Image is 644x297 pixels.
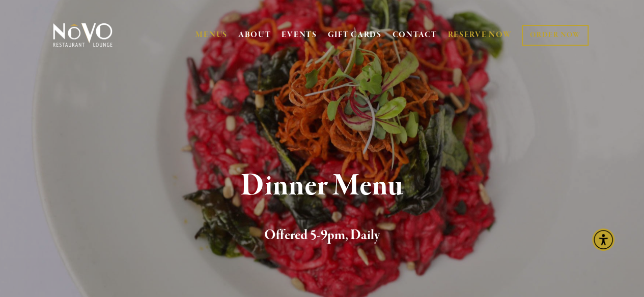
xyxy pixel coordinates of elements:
[592,228,614,251] div: Accessibility Menu
[522,25,589,46] a: ORDER NOW
[67,170,577,203] h1: Dinner Menu
[195,30,228,40] a: MENUS
[447,25,512,45] a: RESERVE NOW
[67,225,577,246] h2: Offered 5-9pm, Daily
[328,25,382,45] a: GIFT CARDS
[393,25,437,45] a: CONTACT
[51,22,115,48] img: Novo Restaurant &amp; Lounge
[238,30,271,40] a: ABOUT
[282,30,317,40] a: EVENTS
